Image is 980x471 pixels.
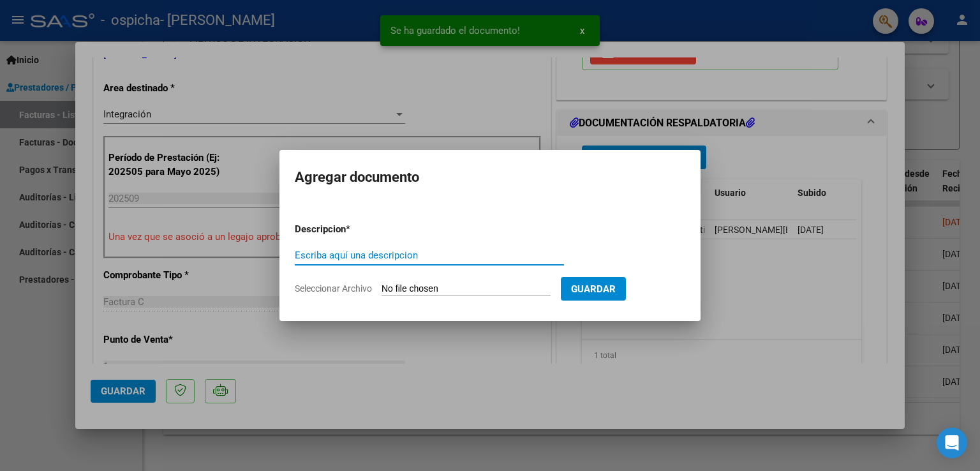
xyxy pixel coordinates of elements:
[937,428,967,458] div: Open Intercom Messenger
[295,165,685,190] h2: Agregar documento
[295,283,372,294] span: Seleccionar Archivo
[295,222,412,237] p: Descripcion
[561,277,626,301] button: Guardar
[571,283,616,295] span: Guardar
